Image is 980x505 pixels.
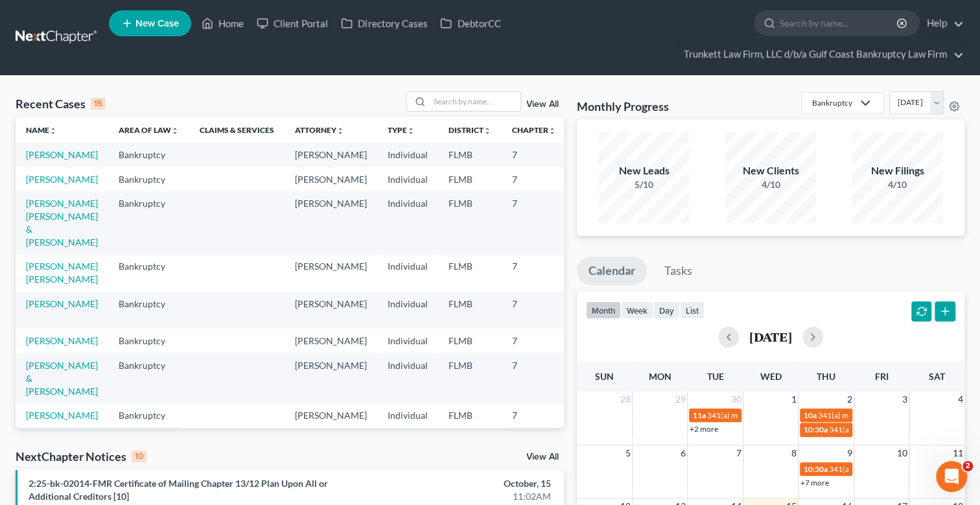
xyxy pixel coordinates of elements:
input: Search by name... [780,11,898,35]
span: 28 [619,392,632,407]
span: Wed [760,371,781,382]
a: Home [195,12,250,35]
a: Area of Lawunfold_more [119,125,179,135]
a: [PERSON_NAME] [26,298,98,309]
td: 7 [502,329,566,353]
a: Tasks [653,257,704,285]
td: FLMB [438,191,502,254]
div: New Filings [852,163,942,178]
div: 15 [91,98,106,110]
span: 11 [951,445,964,461]
div: 4/10 [852,178,942,191]
div: October, 15 [385,477,550,490]
a: [PERSON_NAME] & [PERSON_NAME] [26,360,98,397]
a: [PERSON_NAME] [26,174,98,185]
td: [PERSON_NAME] [285,353,377,403]
td: FLMB [438,292,502,329]
i: unfold_more [484,127,491,135]
td: [PERSON_NAME] [285,329,377,353]
td: 7 [502,255,566,292]
td: FLMB [438,353,502,403]
h2: [DATE] [749,330,792,344]
td: Individual [377,329,438,353]
div: New Leads [598,163,689,178]
th: Claims & Services [189,117,285,143]
td: 7 [502,292,566,329]
td: Individual [377,353,438,403]
div: 5/10 [598,178,689,191]
span: Thu [817,371,835,382]
td: Individual [377,255,438,292]
span: 7 [735,445,743,461]
a: [PERSON_NAME] [26,410,98,421]
td: [PERSON_NAME] [285,167,377,191]
span: Sun [595,371,614,382]
i: unfold_more [49,127,57,135]
td: FLMB [438,329,502,353]
a: 2:25-bk-02014-FMR Certificate of Mailing Chapter 13/12 Plan Upon All or Additional Creditors [10] [29,478,328,502]
a: +7 more [800,478,829,487]
td: Bankruptcy [108,428,189,465]
a: [PERSON_NAME] [PERSON_NAME] [26,261,98,285]
a: +2 more [690,424,718,434]
i: unfold_more [548,127,556,135]
button: list [680,301,705,319]
td: Bankruptcy [108,143,189,167]
td: Individual [377,292,438,329]
input: Search by name... [430,92,520,111]
td: 7 [502,428,566,465]
td: 7 [502,167,566,191]
a: Attorneyunfold_more [295,125,344,135]
a: [PERSON_NAME] [PERSON_NAME] & [PERSON_NAME] [26,198,98,248]
span: 29 [674,392,687,407]
span: Fri [874,371,888,382]
td: Individual [377,143,438,167]
div: Bankruptcy [812,97,852,108]
span: 2 [846,392,854,407]
td: FLMB [438,167,502,191]
td: Bankruptcy [108,403,189,427]
td: FLMB [438,143,502,167]
div: 10 [132,451,146,462]
a: [PERSON_NAME] [26,335,98,346]
span: New Case [135,19,179,29]
td: Bankruptcy [108,329,189,353]
span: 4 [957,392,964,407]
button: week [621,301,653,319]
span: 10:30a [804,464,828,474]
td: 7 [502,353,566,403]
a: Trunkett Law Firm, LLC d/b/a Gulf Coast Bankruptcy Law Firm [677,43,964,66]
a: Chapterunfold_more [512,125,556,135]
td: FLMB [438,403,502,427]
a: Districtunfold_more [449,125,491,135]
td: Bankruptcy [108,191,189,254]
span: 6 [679,445,687,461]
td: 7 [502,143,566,167]
a: [PERSON_NAME] [26,149,98,160]
span: Tue [706,371,723,382]
td: Individual [377,167,438,191]
td: [PERSON_NAME] [285,255,377,292]
td: FLMB [438,428,502,465]
div: New Clients [725,163,816,178]
td: [PERSON_NAME] [285,292,377,329]
span: 10:30a [804,425,828,434]
td: Individual [377,191,438,254]
td: 7 [502,191,566,254]
td: Individual [377,403,438,427]
span: 8 [790,445,798,461]
td: [PERSON_NAME] [285,143,377,167]
span: 3 [901,392,909,407]
button: month [586,301,621,319]
td: Individual [377,428,438,465]
span: 10 [896,445,909,461]
td: [PERSON_NAME] [285,191,377,254]
td: Bankruptcy [108,292,189,329]
button: day [653,301,680,319]
i: unfold_more [336,127,344,135]
span: Sat [929,371,945,382]
a: Client Portal [250,12,334,35]
a: Typeunfold_more [388,125,415,135]
span: 9 [846,445,854,461]
i: unfold_more [407,127,415,135]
